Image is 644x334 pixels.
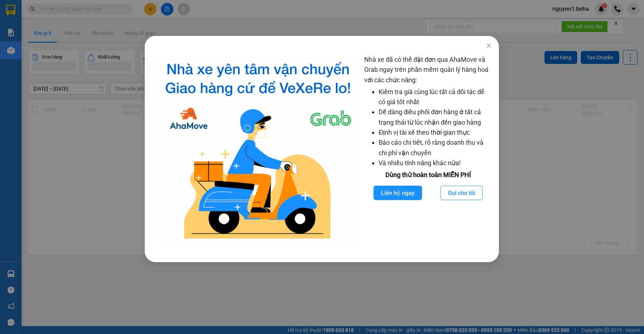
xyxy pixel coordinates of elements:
div: Dùng thử hoàn toàn MIỄN PHÍ [365,170,492,180]
button: Liên hệ ngay [374,186,422,200]
img: logo [158,55,358,244]
span: Liên hệ ngay [381,189,414,198]
span: Gọi cho tôi [448,189,475,198]
li: Và nhiều tính năng khác nữa! [379,158,492,168]
li: Dễ dàng điều phối đơn hàng ở tất cả trạng thái từ lúc nhận đến giao hàng [379,107,492,127]
button: Gọi cho tôi [440,186,483,200]
span: close [486,43,492,48]
li: Báo cáo chi tiết, rõ ràng doanh thu và chi phí vận chuyển [379,138,492,158]
div: Nhà xe đã có thể đặt đơn qua AhaMove và Grab ngay trên phần mềm quản lý hàng hoá với các chức năng: [365,55,492,244]
li: Định vị tài xế theo thời gian thực [379,127,492,138]
li: Kiểm tra giá cùng lúc tất cả đối tác để có giá tốt nhất [379,87,492,107]
button: Close [479,36,499,56]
